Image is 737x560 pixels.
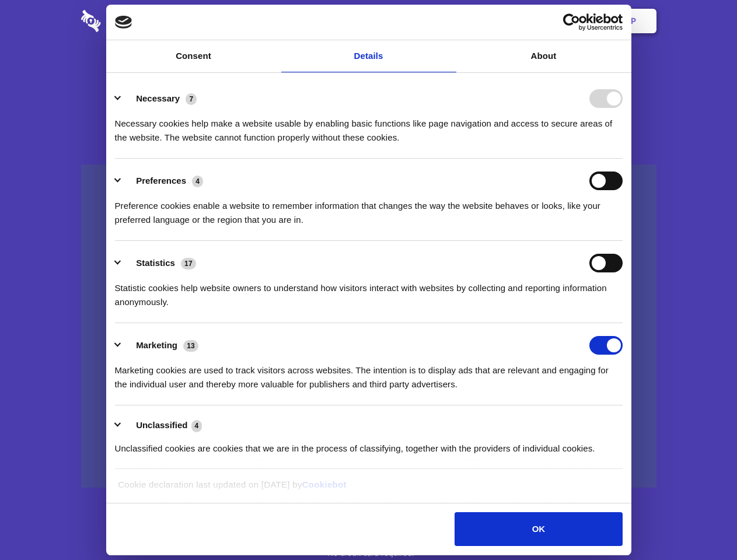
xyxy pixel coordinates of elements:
span: 7 [186,93,197,105]
button: Unclassified (4) [115,418,209,433]
button: OK [455,512,622,546]
div: Unclassified cookies are cookies that we are in the process of classifying, together with the pro... [115,433,623,456]
a: Pricing [343,3,393,39]
a: Usercentrics Cookiebot - opens in a new window [521,13,623,31]
button: Statistics (17) [115,254,204,272]
div: Preference cookies enable a website to remember information that changes the way the website beha... [115,190,623,227]
label: Necessary [136,93,180,103]
span: 17 [181,258,196,269]
label: Marketing [136,340,177,350]
a: About [456,40,631,72]
div: Necessary cookies help make a website usable by enabling basic functions like page navigation and... [115,108,623,145]
span: 13 [183,340,198,352]
button: Preferences (4) [115,171,211,190]
a: Cookiebot [302,480,347,489]
img: logo-wordmark-white-trans-d4663122ce5f474addd5e946df7df03e33cb6a1c49d2221995e7729f52c070b2.svg [81,10,181,32]
div: Statistic cookies help website owners to understand how visitors interact with websites by collec... [115,272,623,309]
label: Preferences [136,176,186,185]
img: logo [115,16,132,29]
h1: Eliminate Slack Data Loss. [81,52,656,94]
label: Statistics [136,258,175,268]
a: Login [529,3,580,39]
div: Cookie declaration last updated on [DATE] by [109,478,628,501]
iframe: Drift Widget Chat Controller [679,502,723,546]
button: Marketing (13) [115,336,206,355]
button: Necessary (7) [115,89,204,108]
a: Contact [473,3,527,39]
span: 4 [191,420,202,432]
h4: Auto-redaction of sensitive data, encrypted data sharing and self-destructing private chats. Shar... [81,106,656,145]
a: Wistia video thumbnail [81,164,656,488]
a: Consent [106,40,281,72]
span: 4 [192,176,203,187]
a: Details [281,40,456,72]
div: Marketing cookies are used to track visitors across websites. The intention is to display ads tha... [115,355,623,391]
